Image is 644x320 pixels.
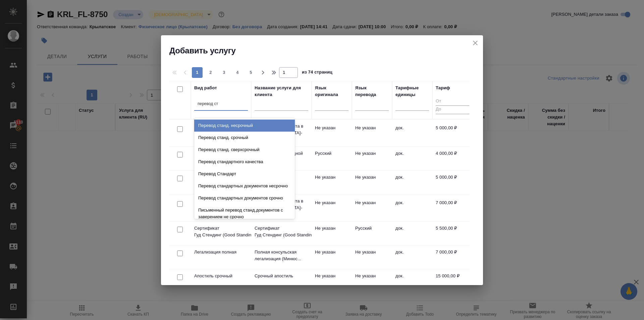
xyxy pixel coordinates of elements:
td: 5 000,00 ₽ [432,121,473,145]
p: Срочный апостиль [255,273,308,279]
td: Не указан [352,147,392,170]
td: 7 000,00 ₽ [432,245,473,269]
div: Перевод стандартных документов срочно [194,192,295,204]
td: Не указан [312,245,352,269]
td: Русский [312,147,352,170]
div: Перевод станд. несрочный [194,120,295,132]
button: 3 [219,67,229,78]
p: Апостиль срочный [194,273,248,279]
td: 4 000,00 ₽ [432,147,473,170]
div: Название услуги для клиента [255,85,308,98]
div: Перевод стандартного качества [194,156,295,168]
td: Не указан [312,196,352,220]
button: 2 [205,67,216,78]
span: 3 [219,69,229,76]
td: 7 000,00 ₽ [432,196,473,220]
td: 15 000,00 ₽ [432,269,473,293]
span: 4 [232,69,243,76]
td: док. [392,171,432,194]
td: док. [392,147,432,170]
p: Легализация полная [194,249,248,256]
div: Письменный перевод станд.документов с заверением не срочно [194,204,295,223]
input: До [436,105,469,114]
button: close [470,38,480,48]
div: Тариф [436,85,450,91]
p: Полная консульская легализация (Минюс... [255,249,308,262]
td: док. [392,121,432,145]
input: От [436,97,469,106]
td: 5 500,00 ₽ [432,222,473,245]
div: Язык оригинала [315,85,348,98]
span: 2 [205,69,216,76]
span: из 74 страниц [302,68,332,78]
td: док. [392,269,432,293]
td: док. [392,222,432,245]
div: Вид работ [194,85,217,91]
div: Перевод стандартных документов несрочно [194,180,295,192]
div: Перевод станд. срочный [194,132,295,144]
td: Не указан [352,196,392,220]
td: Не указан [352,121,392,145]
p: Сертификат Гуд Стендинг (Good Standin... [255,225,308,238]
td: Не указан [312,222,352,245]
span: 5 [246,69,256,76]
td: Не указан [312,171,352,194]
div: Язык перевода [355,85,389,98]
div: Тарифные единицы [395,85,429,98]
td: Не указан [352,171,392,194]
td: Не указан [312,121,352,145]
h2: Добавить услугу [169,45,483,56]
td: Не указан [312,269,352,293]
td: 5 000,00 ₽ [432,171,473,194]
div: Перевод Стандарт [194,168,295,180]
div: Перевод станд. сверхсрочный [194,144,295,156]
td: док. [392,196,432,220]
td: Не указан [352,269,392,293]
button: 5 [246,67,256,78]
td: Не указан [352,245,392,269]
td: док. [392,245,432,269]
p: Сертификат Гуд Стендинг (Good Standin... [194,225,248,238]
button: 4 [232,67,243,78]
td: Русский [352,222,392,245]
